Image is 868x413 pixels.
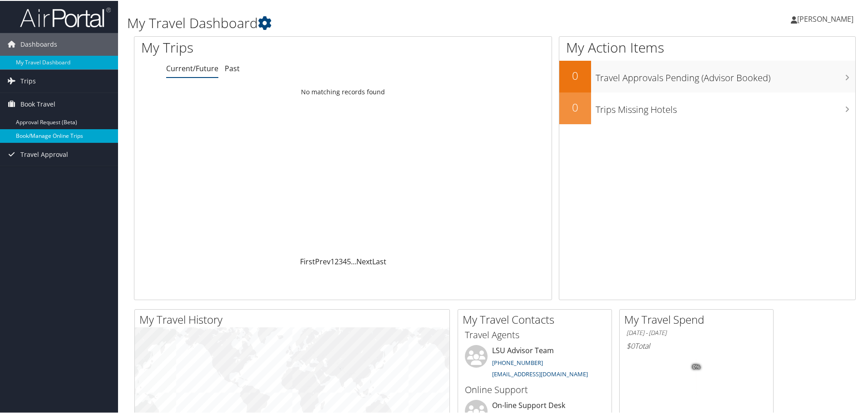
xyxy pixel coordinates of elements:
[596,98,855,115] h3: Trips Missing Hotels
[465,328,605,340] h3: Travel Agents
[339,256,343,266] a: 3
[372,256,386,266] a: Last
[20,32,57,55] span: Dashboards
[492,358,543,366] a: [PHONE_NUMBER]
[139,311,449,326] h2: My Travel History
[20,69,36,92] span: Trips
[596,66,855,83] h3: Travel Approvals Pending (Advisor Booked)
[315,256,330,266] a: Prev
[225,63,240,73] a: Past
[626,340,635,350] span: $0
[463,311,612,326] h2: My Travel Contacts
[791,5,863,32] a: [PERSON_NAME]
[300,256,315,266] a: First
[141,37,371,56] h1: My Trips
[626,328,766,336] h6: [DATE] - [DATE]
[134,83,552,99] td: No matching records found
[559,67,591,83] h2: 0
[797,13,853,23] span: [PERSON_NAME]
[559,99,591,114] h2: 0
[347,256,351,266] a: 5
[351,256,356,266] span: …
[356,256,372,266] a: Next
[335,256,339,266] a: 2
[20,92,55,115] span: Book Travel
[20,6,111,27] img: airportal-logo.png
[492,369,588,377] a: [EMAIL_ADDRESS][DOMAIN_NAME]
[166,63,218,73] a: Current/Future
[343,256,347,266] a: 4
[559,92,855,123] a: 0Trips Missing Hotels
[127,13,617,32] h1: My Travel Dashboard
[559,60,855,92] a: 0Travel Approvals Pending (Advisor Booked)
[465,383,605,395] h3: Online Support
[626,340,766,350] h6: Total
[624,311,773,326] h2: My Travel Spend
[559,37,855,56] h1: My Action Items
[693,364,700,369] tspan: 0%
[460,344,609,381] li: LSU Advisor Team
[20,142,68,165] span: Travel Approval
[330,256,335,266] a: 1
